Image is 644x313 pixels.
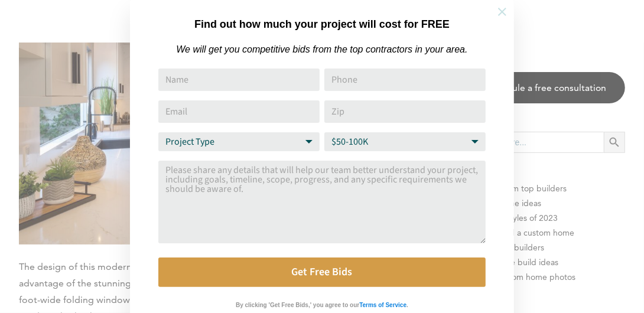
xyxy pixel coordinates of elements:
select: Project Type [158,132,320,151]
input: Phone [324,69,486,91]
textarea: Comment or Message [158,161,486,243]
select: Budget Range [324,132,486,151]
em: We will get you competitive bids from the top contractors in your area. [176,44,467,54]
input: Zip [324,100,486,123]
strong: . [406,302,408,308]
strong: By clicking 'Get Free Bids,' you agree to our [236,302,359,308]
button: Get Free Bids [158,257,486,287]
a: Terms of Service [359,299,406,309]
strong: Terms of Service [359,302,406,308]
strong: Find out how much your project will cost for FREE [194,18,450,30]
input: Email Address [158,100,320,123]
input: Name [158,69,320,91]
